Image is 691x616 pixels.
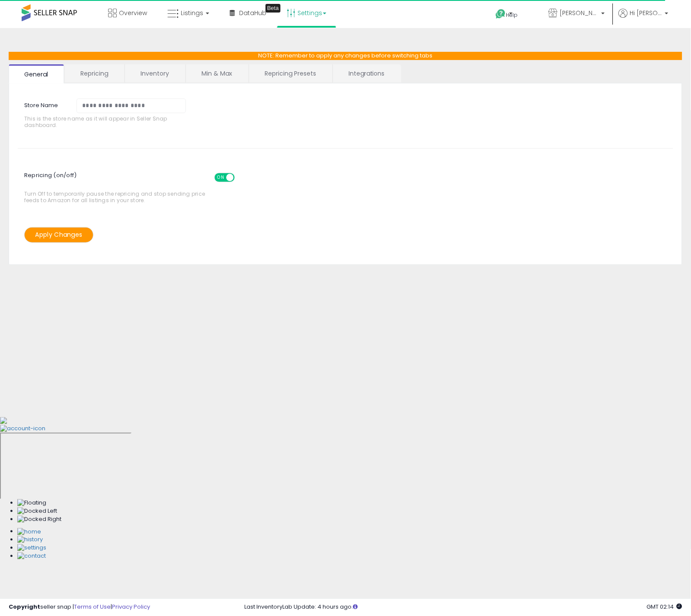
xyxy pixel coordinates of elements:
span: [PERSON_NAME] Hillshire [560,9,599,17]
img: Contact [17,552,46,561]
span: Overview [119,9,147,17]
img: Floating [17,499,46,508]
img: Docked Right [17,516,61,524]
a: Inventory [125,64,185,83]
span: OFF [234,174,247,181]
a: Integrations [333,64,400,83]
i: Get Help [496,9,506,19]
span: Help [506,11,518,19]
a: Help [489,2,535,28]
div: Tooltip anchor [266,4,281,13]
a: Hi [PERSON_NAME] [619,9,669,28]
span: Turn Off to temporarily pause the repricing and stop sending price feeds to Amazon for all listin... [24,169,210,204]
span: Hi [PERSON_NAME] [630,9,662,17]
img: Home [17,528,41,537]
a: Repricing Presets [249,64,332,83]
p: NOTE: Remember to apply any changes before switching tabs [9,52,682,60]
img: Docked Left [17,508,57,516]
img: History [17,536,43,544]
a: Repricing [65,64,124,83]
span: Repricing (on/off) [24,167,243,191]
label: Store Name [18,98,70,110]
a: General [9,64,64,83]
img: Settings [17,544,46,552]
span: This is the store name as it will appear in Seller Snap dashboard. [24,115,192,129]
span: Listings [181,9,203,17]
span: DataHub [239,9,266,17]
button: Apply Changes [24,227,93,242]
a: Min & Max [186,64,248,83]
span: ON [215,174,226,181]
